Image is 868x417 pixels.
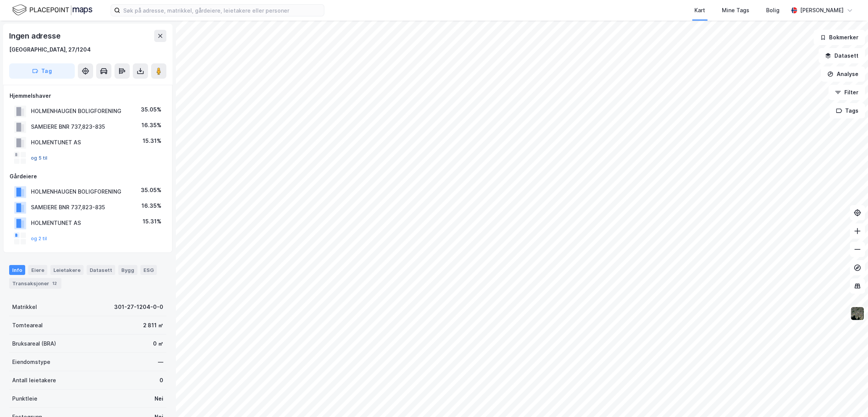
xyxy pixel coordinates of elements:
[158,357,163,367] div: —
[9,45,91,54] div: [GEOGRAPHIC_DATA], 27/1204
[31,122,105,131] div: SAMEIERE BNR 737,823-835
[10,172,166,181] div: Gårdeiere
[153,339,163,348] div: 0 ㎡
[12,3,92,17] img: logo.f888ab2527a4732fd821a326f86c7f29.svg
[114,302,163,312] div: 301-27-1204-0-0
[12,302,37,312] div: Matrikkel
[9,278,61,289] div: Transaksjoner
[9,63,75,79] button: Tag
[818,48,865,63] button: Datasett
[830,380,868,417] iframe: Chat Widget
[694,6,705,15] div: Kart
[155,394,163,403] div: Nei
[12,376,56,385] div: Antall leietakere
[12,394,37,403] div: Punktleie
[118,265,137,275] div: Bygg
[50,265,84,275] div: Leietakere
[143,217,161,226] div: 15.31%
[800,6,844,15] div: [PERSON_NAME]
[830,380,868,417] div: Kontrollprogram for chat
[120,5,324,16] input: Søk på adresse, matrikkel, gårdeiere, leietakere eller personer
[142,201,161,210] div: 16.35%
[12,357,50,367] div: Eiendomstype
[141,105,161,114] div: 35.05%
[28,265,47,275] div: Eiere
[12,321,43,330] div: Tomteareal
[31,218,81,228] div: HOLMENTUNET AS
[31,187,121,196] div: HOLMENHAUGEN BOLIGFORENING
[142,121,161,130] div: 16.35%
[31,203,105,212] div: SAMEIERE BNR 737,823-835
[51,280,58,287] div: 12
[87,265,115,275] div: Datasett
[850,306,865,321] img: 9k=
[141,186,161,195] div: 35.05%
[143,136,161,145] div: 15.31%
[9,30,62,42] div: Ingen adresse
[722,6,749,15] div: Mine Tags
[10,91,166,100] div: Hjemmelshaver
[143,321,163,330] div: 2 811 ㎡
[12,339,56,348] div: Bruksareal (BRA)
[31,138,81,147] div: HOLMENTUNET AS
[9,265,25,275] div: Info
[140,265,157,275] div: ESG
[813,30,865,45] button: Bokmerker
[159,376,163,385] div: 0
[829,103,865,118] button: Tags
[31,107,121,116] div: HOLMENHAUGEN BOLIGFORENING
[766,6,779,15] div: Bolig
[821,66,865,82] button: Analyse
[828,85,865,100] button: Filter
